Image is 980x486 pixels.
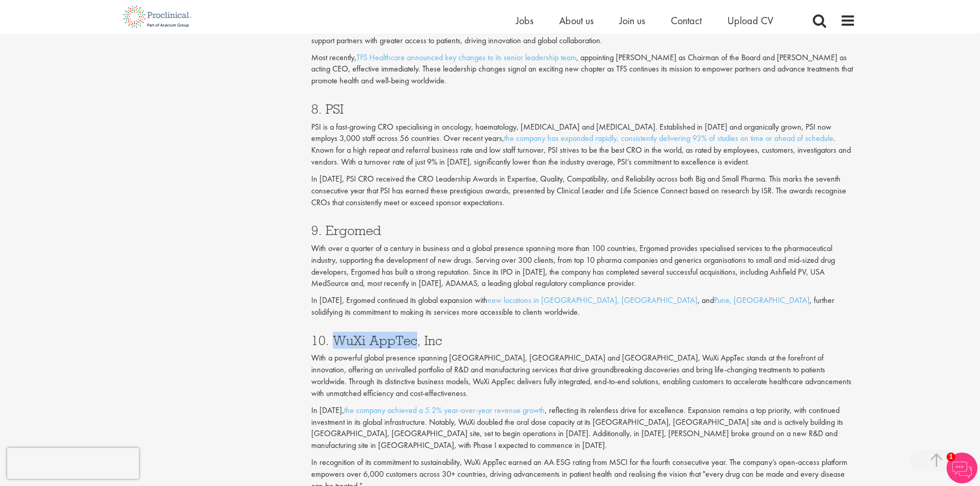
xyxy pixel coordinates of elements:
iframe: reCAPTCHA [7,448,139,479]
h3: 10. WuXi AppTec, Inc [311,334,856,347]
p: In [DATE], PSI CRO received the CRO Leadership Awards in Expertise, Quality, Compatibility, and R... [311,173,856,209]
a: Pune, [GEOGRAPHIC_DATA] [714,295,810,305]
a: Upload CV [727,14,773,27]
a: the company achieved a 5.2% year-over-year revenue growth [344,405,545,416]
a: Join us [619,14,645,27]
h3: 8. PSI [311,102,856,116]
p: With over a quarter of a century in business and a global presence spanning more than 100 countri... [311,243,856,290]
p: PSI is a fast-growing CRO specialising in oncology, haematology, [MEDICAL_DATA] and [MEDICAL_DATA... [311,121,856,168]
a: About us [559,14,594,27]
a: Jobs [516,14,533,27]
img: Chatbot [947,453,977,483]
h3: 9. Ergomed [311,224,856,237]
p: In [DATE], Ergomed continued its global expansion with , and , further solidifying its commitment... [311,295,856,318]
a: TFS Healthcare announced key changes to its senior leadership team [357,52,576,63]
p: Most recently, , appointing [PERSON_NAME] as Chairman of the Board and [PERSON_NAME] as acting CE... [311,52,856,87]
a: the company has expanded rapidly, consistently delivering 93% of studies on time or ahead of sche... [504,133,833,143]
a: Contact [671,14,702,27]
p: With a powerful global presence spanning [GEOGRAPHIC_DATA], [GEOGRAPHIC_DATA] and [GEOGRAPHIC_DAT... [311,352,856,399]
p: In [DATE], , reflecting its relentless drive for excellence. Expansion remains a top priority, wi... [311,405,856,452]
a: new locations in [GEOGRAPHIC_DATA], [GEOGRAPHIC_DATA] [488,295,698,305]
span: 1 [947,453,955,461]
